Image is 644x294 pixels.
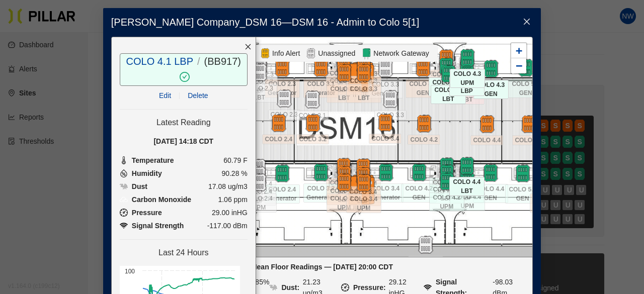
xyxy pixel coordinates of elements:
div: COLO 3.2 LBT [326,158,361,176]
img: pod-unassigned.895f376b.svg [250,173,268,191]
span: close [523,18,531,26]
div: COLO 2.4 LBT [241,159,276,177]
img: pod-offline.df94d192.svg [270,114,288,132]
a: Zoom in [511,43,526,58]
img: pod-unassigned.895f376b.svg [417,236,435,254]
img: pod-offline.df94d192.svg [335,173,353,191]
img: pod-online.97050380.svg [273,164,291,182]
li: 29.00 inHG [120,207,248,218]
div: COLO 3.1 LBT [327,64,362,82]
span: COLO 4.1 GEN [406,79,441,98]
span: Dust [132,181,147,192]
div: COLO 3.4 [368,114,403,132]
div: COLO 2.3 [267,89,302,108]
img: pod-offline.df94d192.svg [335,64,353,82]
div: COLO 4.3 UPM [450,49,485,67]
span: COLO 2.3 Generator [265,79,300,98]
span: COLO 3.1 LBT [327,84,362,103]
span: COLO 2.4 Generator [265,184,300,204]
div: COLO 2.4 [261,114,296,132]
img: Network Gateway [361,47,371,59]
div: COLO 4.4 UPM [450,172,485,190]
span: COLO 4.3 GEN [473,80,509,99]
span: COLO 3.1 [296,111,329,121]
div: COLO 4.2 LBT New [429,157,464,175]
div: COLO 4.3 LBP [449,57,485,75]
span: COLO 4.2 UPM [429,192,464,212]
span: ( BB917 ) [204,56,241,67]
text: 100 [125,268,135,275]
div: COLO 3.4 LBP [346,167,381,185]
div: COLO 2.4 UPM [242,173,277,191]
span: − [516,59,522,72]
div: COLO 3.3 LBT [346,64,381,82]
span: Humidity [132,168,162,179]
div: COLO 4.4 LBT [449,157,485,175]
div: Pressure: [353,282,386,293]
span: check-circle [178,72,190,82]
img: Dust [120,182,128,190]
img: pod-offline.df94d192.svg [414,59,432,77]
img: pod-online.97050380.svg [482,60,500,78]
img: pod-offline.df94d192.svg [376,114,394,132]
span: COLO 5.2 UPM [530,193,565,213]
div: COLO 2.4 Generator [265,164,300,182]
h4: Last 24 Hours [120,248,248,258]
span: COLO 3.4 Generator [368,183,404,203]
img: pod-offline.df94d192.svg [312,59,330,77]
img: Carbon Monoxide [120,195,128,204]
div: COLO 5.1 GEN [508,59,543,77]
div: COLO 5.2 GEN [505,164,540,182]
span: COLO 3.3 LBT [346,84,381,103]
img: pod-offline.df94d192.svg [335,158,353,176]
img: pod-online.97050380.svg [439,65,457,83]
span: Pressure [132,207,162,218]
span: + [516,44,522,57]
div: COLO 5.2 LBT [532,157,568,175]
div: COLO 3.3 Generator [368,59,403,77]
button: Close [513,8,541,36]
div: COLO 5.2 UPM [530,173,565,191]
div: COLO 4.1 GEN [406,59,441,77]
img: PRESSURE [341,283,349,291]
span: COLO 3.2 UPM [327,193,362,213]
span: COLO 3.1 Generator [303,79,339,98]
span: COLO 3.3 [374,110,407,120]
img: Unassigned [306,47,316,59]
div: COLO 3.4 UPM [346,174,381,192]
img: pod-offline.df94d192.svg [520,115,538,133]
span: Info Alert [270,48,302,59]
div: COLO 4.2 LBP [429,164,464,182]
img: pod-online.97050380.svg [481,164,500,182]
div: COLO 5.2 [511,115,546,133]
div: COLO 3.3 [373,90,408,108]
div: COLO 5.2 LBP [532,165,567,183]
span: Network Gateway [371,48,431,59]
span: COLO 4.3 LBP [449,77,485,96]
img: pod-unassigned.895f376b.svg [381,90,399,108]
img: pod-offline.df94d192.svg [355,174,373,192]
img: pod-unassigned.895f376b.svg [250,166,268,184]
div: [DATE] 14:18 CDT [120,136,248,147]
div: COLO 3.2 [295,114,331,132]
img: pod-online.97050380.svg [410,163,428,181]
span: COLO 2.3 LBT [242,83,277,103]
img: pod-online.97050380.svg [377,163,395,181]
span: Carbon Monoxide [132,194,191,205]
span: Unassigned [316,48,357,59]
span: COLO 3.2 [296,134,329,144]
img: pod-unassigned.895f376b.svg [251,63,269,81]
h4: Latest Reading [120,118,248,128]
div: COLO 4.2 UPM [429,172,464,190]
a: Edit [159,91,171,100]
span: COLO 4.4 [470,135,503,145]
div: COLO 4.4 LBP [449,164,484,182]
img: pod-online.97050380.svg [312,163,330,181]
img: pod-offline.df94d192.svg [437,49,455,67]
img: pod-online.97050380.svg [438,157,456,175]
div: COLO 4.4 GEN [473,164,508,182]
div: COLO 4.2 [407,115,442,133]
img: pod-unassigned.895f376b.svg [303,90,321,109]
div: COLO 2.3 LBT [242,63,277,81]
img: pod-offline.df94d192.svg [354,158,372,176]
